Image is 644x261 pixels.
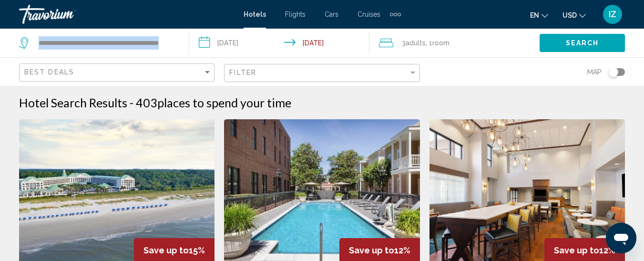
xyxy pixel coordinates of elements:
[224,63,419,83] button: Filter
[285,10,306,18] a: Flights
[406,39,426,47] span: Adults
[325,10,338,18] a: Cars
[358,10,380,18] a: Cruises
[562,8,586,22] button: Change currency
[402,36,426,50] span: 3
[587,65,602,79] span: Map
[540,34,625,52] button: Search
[136,95,291,110] h2: 403
[19,5,234,24] a: Travorium
[530,8,548,22] button: Change language
[566,40,599,47] span: Search
[530,11,539,19] span: en
[369,29,540,57] button: Travelers: 3 adults, 0 children
[157,95,291,110] span: places to spend your time
[229,69,256,76] span: Filter
[24,69,212,77] mat-select: Sort by
[130,95,133,110] span: -
[432,39,450,47] span: Room
[19,95,127,110] h1: Hotel Search Results
[426,36,450,50] span: , 1
[24,68,74,76] span: Best Deals
[390,7,401,22] button: Extra navigation items
[244,10,266,18] a: Hotels
[143,245,189,255] span: Save up to
[600,4,625,24] button: User Menu
[606,223,636,253] iframe: Button to launch messaging window
[554,245,599,255] span: Save up to
[602,68,625,76] button: Toggle map
[609,10,616,19] span: IZ
[189,29,369,57] button: Check-in date: Sep 11, 2025 Check-out date: Sep 14, 2025
[349,245,394,255] span: Save up to
[562,11,577,19] span: USD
